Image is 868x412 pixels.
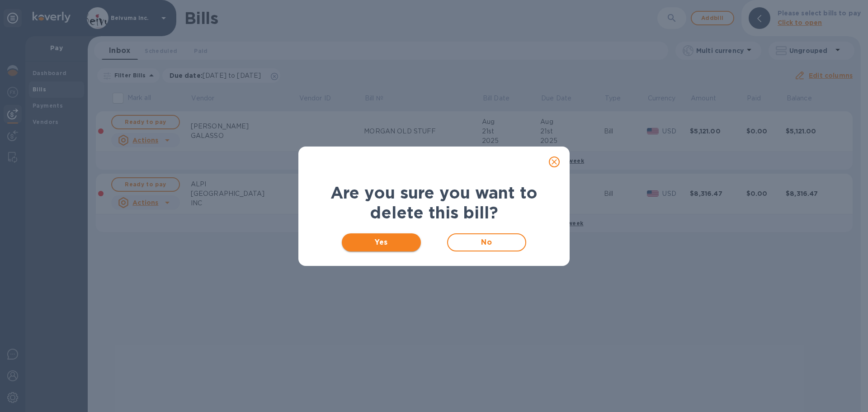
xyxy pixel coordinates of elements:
[455,237,518,248] span: No
[349,237,414,248] span: Yes
[543,151,565,173] button: close
[330,183,538,223] b: Are you sure you want to delete this bill?
[447,233,526,251] button: No
[342,233,421,251] button: Yes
